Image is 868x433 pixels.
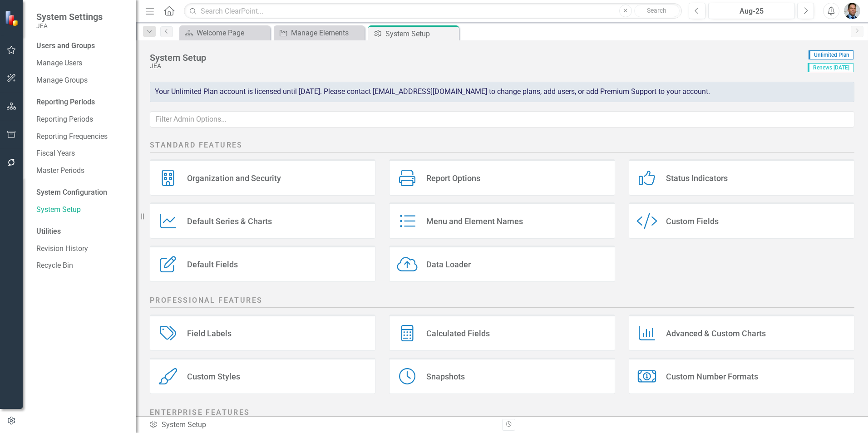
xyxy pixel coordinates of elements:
[187,259,238,270] div: Default Fields
[150,63,803,69] div: JEA
[426,371,465,382] div: Snapshots
[809,50,853,59] span: Unlimited Plan
[197,27,268,39] div: Welcome Page
[150,295,854,308] h2: Professional Features
[150,82,854,102] div: Your Unlimited Plan account is licensed until [DATE]. Please contact [EMAIL_ADDRESS][DOMAIN_NAME]...
[276,27,362,39] a: Manage Elements
[187,173,281,183] div: Organization and Security
[36,41,127,51] div: Users and Groups
[291,27,362,39] div: Manage Elements
[36,97,127,108] div: Reporting Periods
[149,420,495,430] div: System Setup
[666,216,719,226] div: Custom Fields
[385,28,457,39] div: System Setup
[150,408,854,420] h2: Enterprise Features
[666,173,728,183] div: Status Indicators
[36,114,127,125] a: Reporting Periods
[36,187,127,198] div: System Configuration
[36,22,103,30] small: JEA
[182,27,268,39] a: Welcome Page
[184,3,682,19] input: Search ClearPoint...
[36,261,127,271] a: Recycle Bin
[647,7,666,14] span: Search
[187,216,272,226] div: Default Series & Charts
[426,173,480,183] div: Report Options
[36,205,127,215] a: System Setup
[426,259,471,270] div: Data Loader
[426,216,523,226] div: Menu and Element Names
[187,371,240,382] div: Custom Styles
[711,6,792,17] div: Aug-25
[5,10,20,26] img: ClearPoint Strategy
[36,75,127,86] a: Manage Groups
[150,111,854,128] input: Filter Admin Options...
[426,328,490,339] div: Calculated Fields
[36,148,127,159] a: Fiscal Years
[634,5,680,17] button: Search
[666,328,766,339] div: Advanced & Custom Charts
[844,3,860,19] img: Christopher Barrett
[36,244,127,254] a: Revision History
[666,371,758,382] div: Custom Number Formats
[36,58,127,69] a: Manage Users
[150,140,854,153] h2: Standard Features
[36,11,103,22] span: System Settings
[187,328,232,339] div: Field Labels
[36,132,127,142] a: Reporting Frequencies
[708,3,795,19] button: Aug-25
[36,226,127,237] div: Utilities
[150,53,803,63] div: System Setup
[36,166,127,176] a: Master Periods
[808,63,853,72] span: Renews [DATE]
